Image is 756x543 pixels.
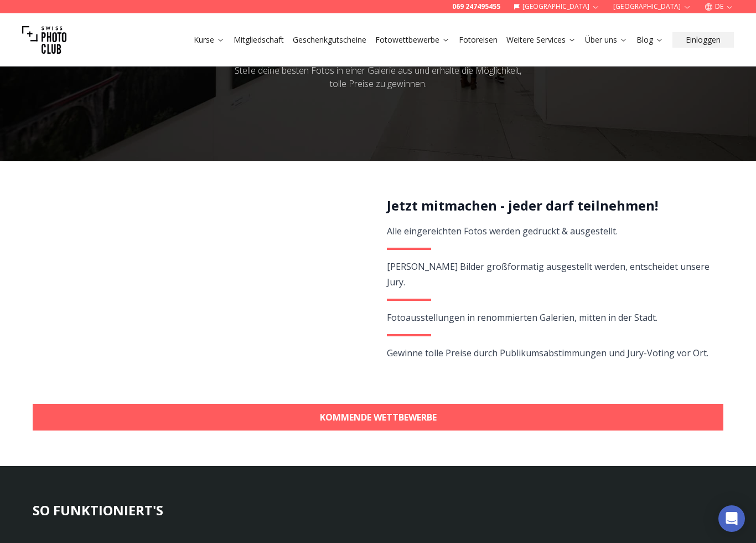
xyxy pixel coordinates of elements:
[288,32,371,48] button: Geschenkgutscheine
[227,64,529,90] div: Stelle deine besten Fotos in einer Galerie aus und erhalte die Möglichkeit, tolle Preise zu gewin...
[672,32,734,48] button: Einloggen
[581,32,632,48] button: Über uns
[33,501,723,519] h3: SO FUNKTIONIERT'S
[194,34,225,45] a: Kurse
[636,34,664,45] a: Blog
[632,32,668,48] button: Blog
[459,34,498,45] a: Fotoreisen
[452,2,500,11] a: 069 247495455
[506,34,576,45] a: Weitere Services
[387,347,708,359] span: Gewinne tolle Preise durch Publikumsabstimmungen und Jury-Voting vor Ort.
[22,18,66,62] img: Swiss photo club
[387,197,711,214] h2: Jetzt mitmachen - jeder darf teilnehmen!
[234,34,284,45] a: Mitgliedschaft
[293,34,366,45] a: Geschenkgutscheine
[33,404,723,431] a: KOMMENDE WETTBEWERBE
[387,225,618,237] span: Alle eingereichten Fotos werden gedruckt & ausgestellt.
[387,260,710,288] span: [PERSON_NAME] Bilder großformatig ausgestellt werden, entscheidet unsere Jury.
[371,32,454,48] button: Fotowettbewerbe
[189,32,229,48] button: Kurse
[375,34,450,45] a: Fotowettbewerbe
[454,32,502,48] button: Fotoreisen
[229,32,288,48] button: Mitgliedschaft
[585,34,628,45] a: Über uns
[387,311,657,324] span: Fotoausstellungen in renommierten Galerien, mitten in der Stadt.
[502,32,581,48] button: Weitere Services
[718,505,745,532] div: Open Intercom Messenger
